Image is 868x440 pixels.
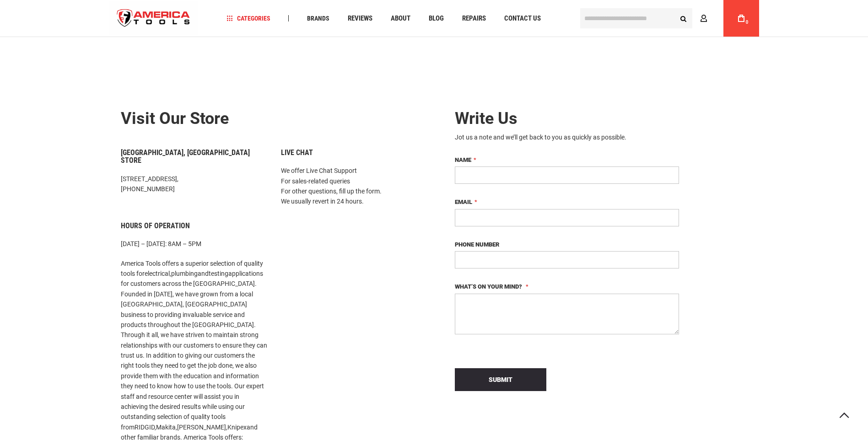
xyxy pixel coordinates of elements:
span: Reviews [348,15,372,22]
a: Knipex [227,424,247,431]
a: About [387,12,415,25]
span: Write Us [455,109,518,128]
p: We offer Live Chat Support For sales-related queries For other questions, fill up the form. We us... [281,166,427,207]
a: RIDGID [135,424,155,431]
p: [STREET_ADDRESS], [PHONE_NUMBER] [121,174,267,194]
a: [PERSON_NAME] [177,424,226,431]
span: About [391,15,410,22]
h2: Visit our store [121,110,427,128]
span: Name [455,156,471,163]
a: electrical [145,270,170,277]
h6: Hours of Operation [121,222,267,230]
a: Categories [222,12,275,25]
span: What’s on your mind? [455,283,522,290]
a: testing [209,270,228,277]
div: Jot us a note and we’ll get back to you as quickly as possible. [455,133,679,142]
span: Submit [489,376,512,383]
a: Brands [303,12,334,25]
h6: Live Chat [281,149,427,157]
span: 0 [746,20,749,25]
a: Contact Us [500,12,545,25]
span: Categories [226,15,270,21]
button: Search [675,10,692,27]
a: Blog [425,12,448,25]
span: Email [455,199,472,205]
h6: [GEOGRAPHIC_DATA], [GEOGRAPHIC_DATA] Store [121,149,267,165]
span: Phone Number [455,241,499,248]
a: Reviews [344,12,377,25]
img: America Tools [109,1,198,36]
button: Submit [455,368,546,391]
a: plumbing [171,270,198,277]
p: [DATE] – [DATE]: 8AM – 5PM [121,239,267,249]
span: Brands [307,15,329,21]
a: store logo [109,1,198,36]
span: Contact Us [504,15,541,22]
span: Repairs [462,15,486,22]
span: Blog [429,15,444,22]
a: Repairs [458,12,490,25]
a: Makita [156,424,176,431]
